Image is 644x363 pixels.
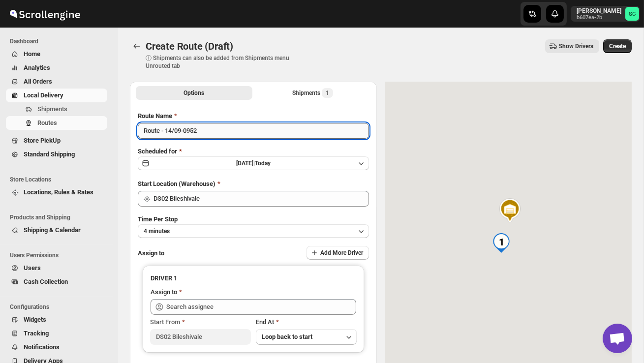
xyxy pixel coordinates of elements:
span: Route Name [138,112,172,120]
div: End At [256,317,357,327]
div: 1 [491,238,511,258]
input: Search assignee [166,299,356,315]
span: Users Permissions [10,251,111,259]
span: Shipping & Calendar [24,226,81,234]
input: Eg: Bengaluru Route [138,123,369,139]
button: Selected Shipments [254,86,371,100]
button: Create [603,39,632,53]
p: b607ea-2b [577,15,621,21]
button: User menu [571,6,640,22]
button: Analytics [6,61,107,75]
span: Configurations [10,303,111,311]
span: Time Per Stop [138,215,178,223]
span: Store PickUp [24,137,61,144]
div: Assign to [151,287,177,297]
div: Shipments [292,88,333,98]
input: Search location [153,191,369,207]
button: Home [6,47,107,61]
button: Shipping & Calendar [6,223,107,237]
span: All Orders [24,78,52,85]
button: All Orders [6,75,107,89]
span: Local Delivery [24,91,63,99]
button: Routes [6,116,107,130]
span: Analytics [24,64,50,71]
span: Scheduled for [138,148,177,155]
text: SC [629,11,636,17]
button: Tracking [6,327,107,340]
span: Today [255,160,271,167]
p: ⓘ Shipments can also be added from Shipments menu Unrouted tab [146,54,301,70]
span: Show Drivers [559,42,593,50]
span: Dashboard [10,37,111,45]
span: Start From [150,318,180,326]
button: Loop back to start [256,329,357,345]
button: 4 minutes [138,224,369,238]
span: Sanjay chetri [625,7,639,21]
div: Open chat [603,324,632,353]
button: Show Drivers [545,39,599,53]
h3: DRIVER 1 [151,273,356,283]
span: Assign to [138,249,164,257]
button: Routes [130,39,144,53]
span: Widgets [24,316,46,323]
span: Cash Collection [24,278,68,285]
p: [PERSON_NAME] [577,7,621,15]
button: Shipments [6,102,107,116]
span: Users [24,264,41,272]
span: Create [609,42,626,50]
button: Users [6,261,107,275]
button: [DATE]|Today [138,156,369,170]
button: Widgets [6,313,107,327]
span: Start Location (Warehouse) [138,180,215,187]
button: Locations, Rules & Rates [6,185,107,199]
button: Add More Driver [307,246,369,260]
span: Loop back to start [262,333,312,340]
span: Store Locations [10,176,111,183]
span: Add More Driver [320,249,363,257]
span: Options [184,89,205,97]
span: Create Route (Draft) [146,40,233,52]
span: Products and Shipping [10,213,111,221]
img: ScrollEngine [8,1,82,26]
span: Notifications [24,343,60,351]
span: Tracking [24,330,49,337]
span: Home [24,50,40,58]
button: Notifications [6,340,107,354]
span: Locations, Rules & Rates [24,188,93,196]
span: 4 minutes [144,227,170,235]
span: Shipments [37,105,67,113]
span: [DATE] | [236,160,255,167]
span: Routes [37,119,57,126]
button: Cash Collection [6,275,107,289]
button: All Route Options [136,86,252,100]
span: Standard Shipping [24,151,75,158]
span: 1 [326,89,329,97]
